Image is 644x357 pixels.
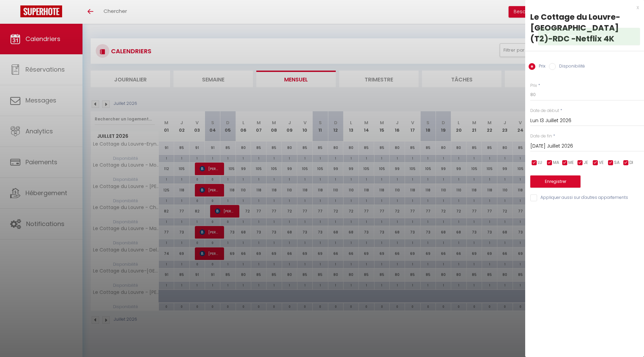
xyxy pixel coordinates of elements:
div: Tarifs mis à jour avec succès [555,33,633,40]
label: Date de début [530,108,559,114]
span: ME [568,159,574,166]
label: Date de fin [530,133,552,139]
label: Prix [530,82,537,89]
span: DI [629,159,633,166]
label: Prix [535,63,546,71]
span: LU [538,159,542,166]
span: VE [599,159,604,166]
span: JE [584,159,588,166]
span: SA [614,159,620,166]
div: Le Cottage du Louvre-[GEOGRAPHIC_DATA] (T2)-RDC -Netflix 4K [530,12,639,44]
button: Enregistrer [530,175,581,188]
span: MA [553,159,559,166]
label: Disponibilité [556,63,585,71]
div: x [525,3,639,12]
